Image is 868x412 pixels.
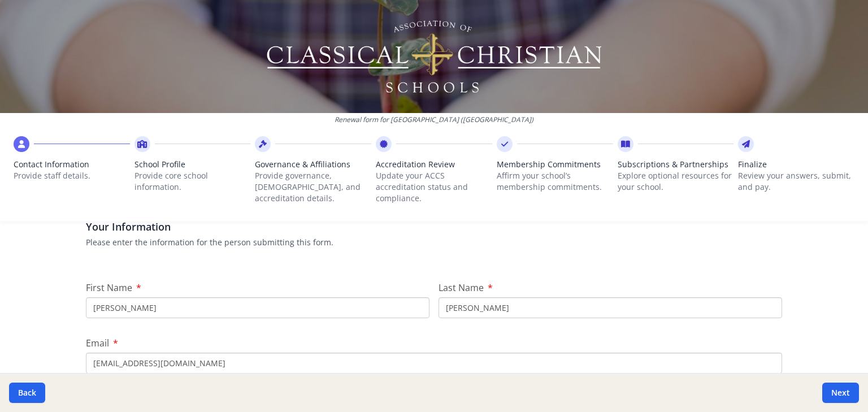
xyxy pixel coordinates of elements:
[86,337,109,349] span: Email
[14,159,130,170] span: Contact Information
[134,159,251,170] span: School Profile
[497,159,613,170] span: Membership Commitments
[14,170,130,181] p: Provide staff details.
[497,170,613,193] p: Affirm your school’s membership commitments.
[86,237,782,248] p: Please enter the information for the person submitting this form.
[255,159,371,170] span: Governance & Affiliations
[439,281,484,294] span: Last Name
[376,170,492,204] p: Update your ACCS accreditation status and compliance.
[376,159,492,170] span: Accreditation Review
[86,281,132,294] span: First Name
[618,170,734,193] p: Explore optional resources for your school.
[738,159,854,170] span: Finalize
[9,383,45,403] button: Back
[618,159,734,170] span: Subscriptions & Partnerships
[738,170,854,193] p: Review your answers, submit, and pay.
[822,383,859,403] button: Next
[265,17,604,96] img: Logo
[134,170,251,193] p: Provide core school information.
[255,170,371,204] p: Provide governance, [DEMOGRAPHIC_DATA], and accreditation details.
